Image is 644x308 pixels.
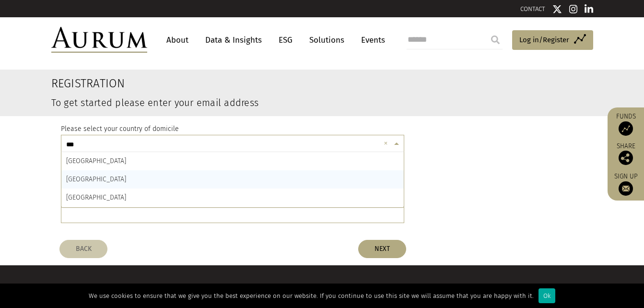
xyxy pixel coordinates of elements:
img: Sign up to our newsletter [619,181,633,196]
span: Clear all [384,139,392,149]
a: Sign up [612,172,639,196]
input: Submit [486,30,505,49]
a: Solutions [304,31,349,49]
a: About [162,31,193,49]
button: BACK [59,240,107,258]
span: [GEOGRAPHIC_DATA] [66,157,126,165]
button: NEXT [358,240,406,258]
span: [GEOGRAPHIC_DATA] [66,175,126,183]
label: Please select your country of domicile [61,123,179,135]
a: ESG [274,31,297,49]
div: Share [612,143,639,165]
div: Ok [539,288,555,303]
img: Linkedin icon [585,4,593,14]
h3: To get started please enter your email address [51,98,501,107]
span: [GEOGRAPHIC_DATA] [66,193,126,201]
a: CONTACT [520,5,545,12]
h2: Registration [51,77,501,91]
a: Data & Insights [200,31,267,49]
ng-dropdown-panel: Options list [61,152,405,208]
a: Funds [612,112,639,136]
img: Instagram icon [569,4,578,14]
a: Log in/Register [512,30,593,50]
img: Twitter icon [552,4,562,14]
span: Log in/Register [519,34,569,46]
img: Share this post [619,151,633,165]
img: Access Funds [619,121,633,136]
img: Aurum [51,27,147,53]
a: Events [356,31,385,49]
